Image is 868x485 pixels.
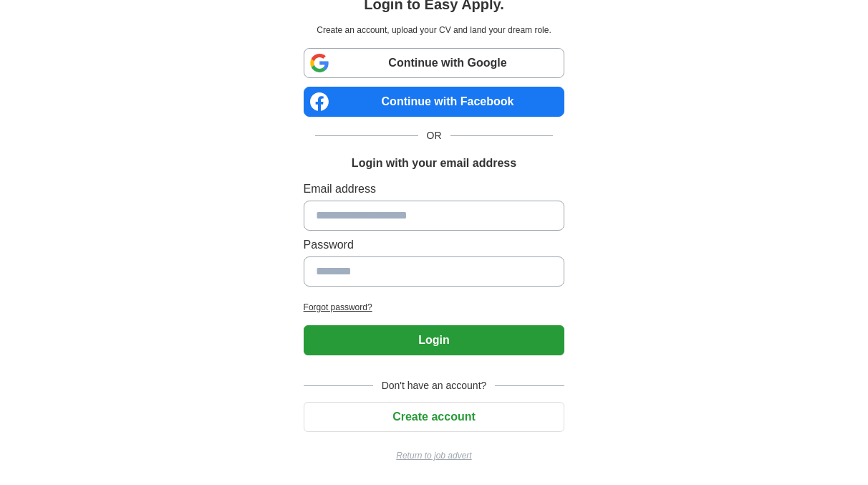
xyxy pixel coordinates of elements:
span: Don't have an account? [373,378,496,393]
a: Create account [304,410,565,423]
a: Continue with Google [304,48,565,78]
a: Forgot password? [304,301,565,314]
span: OR [418,128,450,143]
label: Password [304,236,565,254]
label: Email address [304,181,565,198]
button: Login [304,325,565,355]
a: Continue with Facebook [304,87,565,117]
a: Return to job advert [304,449,565,462]
p: Create an account, upload your CV and land your dream role. [307,24,562,37]
h1: Login with your email address [352,155,516,172]
button: Create account [304,402,565,432]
